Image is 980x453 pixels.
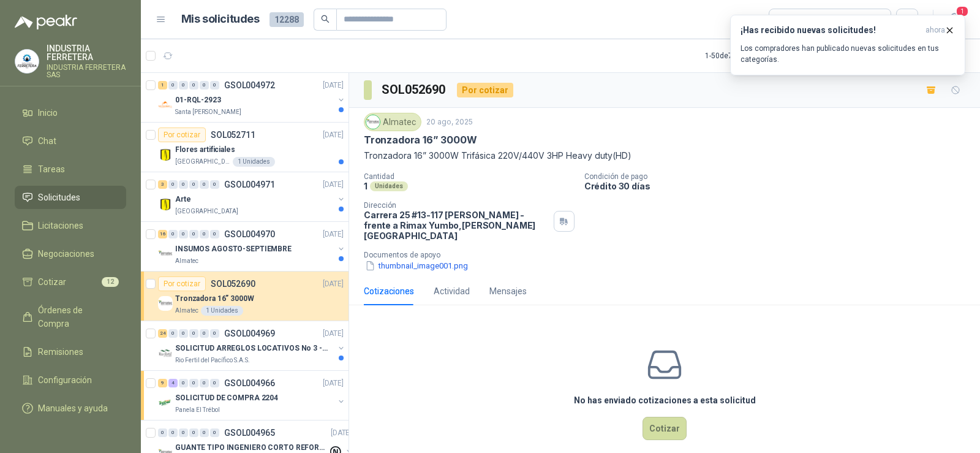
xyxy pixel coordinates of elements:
[15,158,126,181] a: Tareas
[323,229,344,240] p: [DATE]
[370,181,408,191] div: Unidades
[321,15,330,23] span: search
[323,129,344,141] p: [DATE]
[168,379,178,387] div: 4
[158,246,173,261] img: Company Logo
[158,227,346,266] a: 16 0 0 0 0 0 GSOL004970[DATE] Company LogoINSUMOS AGOSTO-SEPTIEMBREAlmatec
[364,172,575,181] p: Cantidad
[741,43,955,65] p: Los compradores han publicado nuevas solicitudes en tus categorías.
[38,191,80,204] span: Solicitudes
[175,256,198,266] p: Almatec
[434,284,470,298] div: Actividad
[38,303,115,330] span: Órdenes de Compra
[211,131,255,139] p: SOL052711
[175,94,221,106] p: 01-RQL-2923
[38,219,83,232] span: Licitaciones
[364,284,414,298] div: Cotizaciones
[15,368,126,392] a: Configuración
[382,80,447,99] h3: SOL052690
[323,328,344,340] p: [DATE]
[15,340,126,364] a: Remisiones
[158,128,206,142] div: Por cotizar
[181,10,260,28] h1: Mis solicitudes
[38,134,56,148] span: Chat
[168,180,178,189] div: 0
[15,129,126,153] a: Chat
[574,394,756,407] h3: No has enviado cotizaciones a esta solicitud
[15,15,77,29] img: Logo peakr
[189,329,198,338] div: 0
[584,181,975,191] p: Crédito 30 días
[175,343,328,354] p: SOLICITUD ARREGLOS LOCATIVOS No 3 - PICHINDE
[38,402,108,415] span: Manuales y ayuda
[158,379,167,387] div: 9
[175,356,250,365] p: Rio Fertil del Pacífico S.A.S.
[200,230,209,238] div: 0
[200,379,209,387] div: 0
[15,397,126,420] a: Manuales y ayuda
[705,46,785,66] div: 1 - 50 de 7717
[38,162,65,176] span: Tareas
[141,123,349,172] a: Por cotizarSOL052711[DATE] Company LogoFlores artificiales[GEOGRAPHIC_DATA]1 Unidades
[210,329,219,338] div: 0
[364,201,549,210] p: Dirección
[158,78,346,117] a: 1 0 0 0 0 0 GSOL004972[DATE] Company Logo01-RQL-2923Santa [PERSON_NAME]
[168,230,178,238] div: 0
[200,428,209,437] div: 0
[269,12,304,27] span: 12288
[366,115,380,129] img: Company Logo
[200,329,209,338] div: 0
[323,179,344,191] p: [DATE]
[175,306,198,316] p: Almatec
[224,329,275,338] p: GSOL004969
[175,207,238,216] p: [GEOGRAPHIC_DATA]
[189,428,198,437] div: 0
[179,230,188,238] div: 0
[38,373,92,387] span: Configuración
[158,147,173,162] img: Company Logo
[956,6,969,17] span: 1
[158,376,346,415] a: 9 4 0 0 0 0 GSOL004966[DATE] Company LogoSOLICITUD DE COMPRA 2204Panela El Trébol
[201,306,243,316] div: 1 Unidades
[323,278,344,290] p: [DATE]
[200,81,209,89] div: 0
[943,9,965,31] button: 1
[364,251,975,259] p: Documentos de apoyo
[457,83,513,97] div: Por cotizar
[179,329,188,338] div: 0
[210,180,219,189] div: 0
[189,81,198,89] div: 0
[741,25,921,36] h3: ¡Has recibido nuevas solicitudes!
[15,186,126,209] a: Solicitudes
[158,97,173,112] img: Company Logo
[777,13,802,26] div: Todas
[189,379,198,387] div: 0
[179,180,188,189] div: 0
[175,144,235,156] p: Flores artificiales
[211,280,255,288] p: SOL052690
[224,230,275,238] p: GSOL004970
[364,259,469,272] button: thumbnail_image001.png
[158,395,173,410] img: Company Logo
[158,428,167,437] div: 0
[323,80,344,91] p: [DATE]
[158,180,167,189] div: 3
[47,64,126,78] p: INDUSTRIA FERRETERA SAS
[331,427,352,439] p: [DATE]
[323,378,344,389] p: [DATE]
[643,417,687,440] button: Cotizar
[175,107,241,117] p: Santa [PERSON_NAME]
[168,81,178,89] div: 0
[168,329,178,338] div: 0
[38,275,66,289] span: Cotizar
[38,345,83,359] span: Remisiones
[158,81,167,89] div: 1
[158,177,346,216] a: 3 0 0 0 0 0 GSOL004971[DATE] Company LogoArte[GEOGRAPHIC_DATA]
[158,329,167,338] div: 24
[168,428,178,437] div: 0
[233,157,275,167] div: 1 Unidades
[158,346,173,360] img: Company Logo
[158,326,346,365] a: 24 0 0 0 0 0 GSOL004969[DATE] Company LogoSOLICITUD ARREGLOS LOCATIVOS No 3 - PICHINDERio Fertil ...
[179,81,188,89] div: 0
[364,149,965,162] p: Tronzadora 16” 3000W Trifásica 220V/440V 3HP Heavy duty(HD)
